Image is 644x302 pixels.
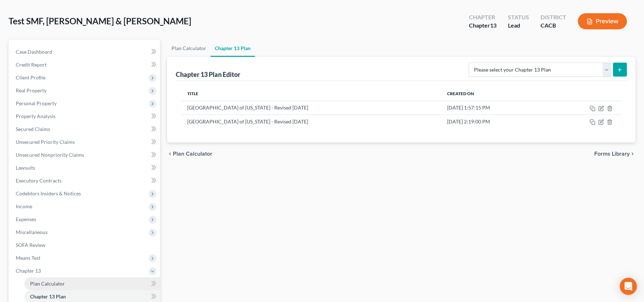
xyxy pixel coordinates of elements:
[594,151,635,157] button: Forms Library chevron_right
[16,229,48,235] span: Miscellaneous
[24,277,160,290] a: Plan Calculator
[441,101,548,115] td: [DATE] 1:57:15 PM
[16,62,47,68] span: Credit Report
[490,22,497,29] span: 13
[10,45,160,58] a: Case Dashboard
[16,268,41,274] span: Chapter 13
[10,148,160,161] a: Unsecured Nonpriority Claims
[16,113,55,119] span: Property Analysis
[10,58,160,71] a: Credit Report
[9,16,191,26] span: Test SMF, [PERSON_NAME] & [PERSON_NAME]
[508,13,529,21] div: Status
[181,87,441,101] th: Title
[16,165,35,171] span: Lawsuits
[10,174,160,187] a: Executory Contracts
[10,161,160,174] a: Lawsuits
[16,242,45,248] span: SOFA Review
[16,203,32,209] span: Income
[441,115,548,128] td: [DATE] 2:19:00 PM
[16,216,36,222] span: Expenses
[10,239,160,252] a: SOFA Review
[541,21,566,30] div: CACB
[630,151,635,157] i: chevron_right
[16,100,57,106] span: Personal Property
[16,152,84,158] span: Unsecured Nonpriority Claims
[167,151,173,157] i: chevron_left
[16,177,62,184] span: Executory Contracts
[210,40,255,57] a: Chapter 13 Plan
[176,70,240,79] div: Chapter 13 Plan Editor
[30,281,65,287] span: Plan Calculator
[16,74,45,81] span: Client Profile
[16,126,50,132] span: Secured Claims
[181,101,441,115] td: [GEOGRAPHIC_DATA] of [US_STATE] - Revised [DATE]
[578,13,627,29] button: Preview
[594,151,630,157] span: Forms Library
[181,115,441,128] td: [GEOGRAPHIC_DATA] of [US_STATE] - Revised [DATE]
[16,255,40,261] span: Means Test
[508,21,529,30] div: Lead
[16,87,47,93] span: Real Property
[30,293,66,299] span: Chapter 13 Plan
[10,110,160,123] a: Property Analysis
[167,151,212,157] button: chevron_left Plan Calculator
[173,151,212,157] span: Plan Calculator
[541,13,566,21] div: District
[16,49,52,55] span: Case Dashboard
[620,278,637,295] div: Open Intercom Messenger
[167,40,210,57] a: Plan Calculator
[16,190,81,196] span: Codebtors Insiders & Notices
[469,21,497,30] div: Chapter
[469,13,497,21] div: Chapter
[10,123,160,136] a: Secured Claims
[441,87,548,101] th: Created On
[16,139,75,145] span: Unsecured Priority Claims
[10,136,160,148] a: Unsecured Priority Claims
